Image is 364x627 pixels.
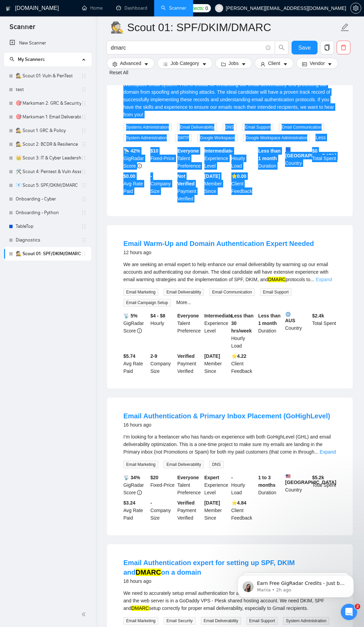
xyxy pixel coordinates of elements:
[4,124,91,138] li: 🕵️ Scout 1: GRC & Policy
[176,474,203,496] div: Talent Preference
[149,499,176,522] div: Company Size
[321,44,334,51] span: copy
[18,56,45,62] span: My Scanners
[203,474,230,496] div: Experience Level
[176,300,191,305] a: More...
[312,475,324,480] b: $ 5.2k
[81,128,86,133] span: holder
[197,134,238,142] span: Google Workspace
[123,589,336,612] div: We need to accurately setup email authentication for a domain where DNS is hosted by GoDaddy and ...
[109,69,128,76] a: Reset All
[150,313,165,318] b: $4 - $8
[286,147,291,152] img: 🇺🇸
[137,328,142,333] span: info-circle
[4,22,41,36] span: Scanner
[164,461,204,468] span: Email Deliverability
[10,56,45,62] span: My Scanners
[4,165,91,179] li: 🛠️ Scout 4: Pentest & Vuln Assessment
[311,474,338,496] div: Total Spent
[4,138,91,151] li: 🕵️ Scout 2: BCDR & Resilience
[260,288,291,296] span: Email Support
[203,147,230,170] div: Experience Level
[204,500,220,506] b: [DATE]
[314,449,319,455] span: ...
[122,312,149,350] div: GigRadar Score
[116,5,147,11] a: dashboardDashboard
[81,611,88,618] span: double-left
[81,251,86,257] span: holder
[4,247,91,261] li: 🕵️ Scout 01: SPF/DKIM/DMARC
[258,475,275,488] b: 1 to 3 months
[150,353,157,359] b: 2-9
[177,313,199,318] b: Everyone
[311,147,338,170] div: Total Spent
[205,4,208,12] span: 0
[112,62,117,67] span: setting
[284,147,311,170] div: Country
[4,192,91,206] li: Onboarding - Cyber
[16,151,81,165] a: 👑 Scout 3: IT & Cyber Leadership
[4,233,91,247] li: Diagnostics
[209,288,255,296] span: Email Communication
[177,173,195,186] b: Not Verified
[144,62,149,67] span: caret-down
[150,500,152,506] b: -
[327,62,332,67] span: caret-down
[350,5,361,11] a: setting
[122,147,149,170] div: GigRadar Score
[16,110,81,124] a: 🎯 Marksman 1: Email Deliverability
[176,312,203,350] div: Talent Preference
[123,261,336,283] div: We are seeking an email expert to help enhance our email deliverability by warming up our email a...
[81,101,86,106] span: holder
[81,169,86,174] span: holder
[242,123,273,131] span: Email Support
[137,490,142,495] span: info-circle
[221,62,226,67] span: folder
[81,142,86,147] span: holder
[285,312,309,323] b: AUS
[204,353,220,359] b: [DATE]
[123,134,170,142] span: System Administration
[123,313,137,318] b: 📡 5%
[257,312,284,350] div: Duration
[150,173,152,179] b: -
[230,172,257,203] div: Client Feedback
[257,147,284,170] div: Duration
[203,499,230,522] div: Member Since
[163,62,168,67] span: bars
[350,3,361,14] button: setting
[16,83,81,96] a: test
[177,148,199,154] b: Everyone
[150,148,158,154] b: $ 10
[311,312,338,350] div: Total Spent
[204,475,219,480] b: Expert
[298,43,311,52] span: Save
[204,148,233,154] b: Intermediate
[123,148,140,154] b: 📡 42%
[275,44,288,51] span: search
[81,155,86,161] span: holder
[246,617,278,625] span: Email Support
[351,5,361,11] span: setting
[177,500,195,506] b: Verified
[340,23,349,32] span: edit
[203,312,230,350] div: Experience Level
[16,192,81,206] a: Onboarding - Cyber
[123,617,158,625] span: Email Marketing
[310,60,325,67] span: Vendor
[260,62,265,67] span: user
[82,5,103,11] a: homeHome
[164,288,204,296] span: Email Deliverability
[81,196,86,202] span: holder
[81,224,86,229] span: holder
[164,617,196,625] span: Email Security
[107,58,154,69] button: settingAdvancedcaret-down
[229,60,239,67] span: Jobs
[204,313,233,318] b: Intermediate
[355,604,360,609] span: 2
[81,183,86,188] span: holder
[81,210,86,215] span: holder
[230,312,257,350] div: Hourly Load
[120,60,141,67] span: Advanced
